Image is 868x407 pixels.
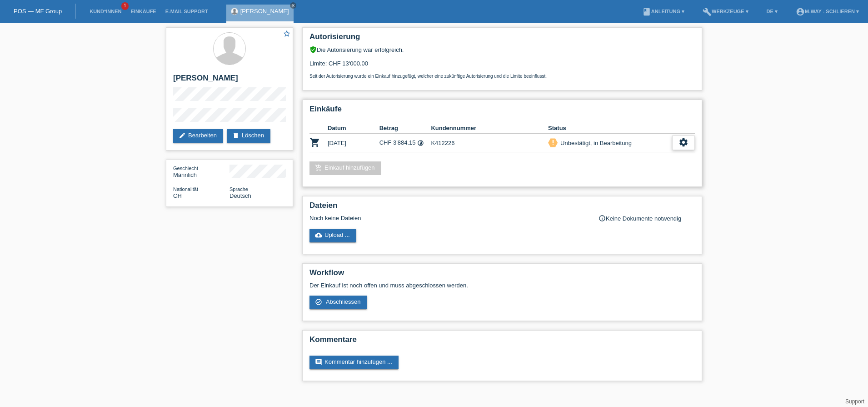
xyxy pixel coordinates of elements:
span: Nationalität [173,186,198,192]
a: Kund*innen [85,9,126,14]
h2: [PERSON_NAME] [173,74,286,87]
h2: Kommentare [309,335,695,349]
i: build [703,7,712,16]
a: Einkäufe [126,9,160,14]
a: [PERSON_NAME] [240,8,289,15]
a: add_shopping_cartEinkauf hinzufügen [309,161,381,175]
div: Limite: CHF 13'000.00 [309,53,695,79]
a: buildWerkzeuge ▾ [698,9,753,14]
td: CHF 3'884.15 [379,134,431,152]
a: close [290,2,296,9]
i: book [642,7,651,16]
i: check_circle_outline [315,298,322,306]
a: Support [845,398,864,405]
span: Schweiz [173,192,182,199]
h2: Dateien [309,201,695,215]
i: info_outline [599,215,606,222]
i: priority_high [550,139,556,146]
td: K412226 [431,134,548,152]
i: star_border [283,30,291,38]
i: edit [179,132,186,139]
a: POS — MF Group [14,8,62,15]
th: Kundennummer [431,123,548,134]
th: Status [548,123,672,134]
div: Unbestätigt, in Bearbeitung [558,138,632,148]
span: Sprache [229,186,248,192]
div: Noch keine Dateien [309,215,587,221]
a: deleteLöschen [227,129,270,143]
p: Seit der Autorisierung wurde ein Einkauf hinzugefügt, welcher eine zukünftige Autorisierung und d... [309,74,695,79]
h2: Workflow [309,268,695,282]
div: Keine Dokumente notwendig [599,215,695,222]
span: Geschlecht [173,166,198,171]
span: Abschliessen [326,298,361,305]
span: Deutsch [229,192,251,199]
span: 1 [121,2,129,10]
div: Die Autorisierung war erfolgreich. [309,46,695,53]
i: 24 Raten [417,140,424,146]
td: [DATE] [328,134,379,152]
th: Datum [328,123,379,134]
p: Der Einkauf ist noch offen und muss abgeschlossen werden. [309,282,695,289]
a: DE ▾ [762,9,782,14]
h2: Einkäufe [309,105,695,118]
a: editBearbeiten [173,129,223,143]
h2: Autorisierung [309,32,695,46]
i: comment [315,358,322,366]
a: bookAnleitung ▾ [638,9,689,14]
i: settings [678,137,688,147]
i: add_shopping_cart [315,164,322,171]
div: Männlich [173,165,229,178]
i: cloud_upload [315,231,322,239]
a: cloud_uploadUpload ... [309,229,356,242]
a: check_circle_outline Abschliessen [309,296,367,309]
i: account_circle [796,7,805,16]
i: delete [232,132,239,139]
a: E-Mail Support [161,9,213,14]
th: Betrag [379,123,431,134]
i: verified_user [309,46,317,53]
a: account_circlem-way - Schlieren ▾ [791,9,863,14]
a: star_border [283,30,291,39]
a: commentKommentar hinzufügen ... [309,356,399,369]
i: POSP00026494 [309,137,320,148]
i: close [291,3,295,8]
